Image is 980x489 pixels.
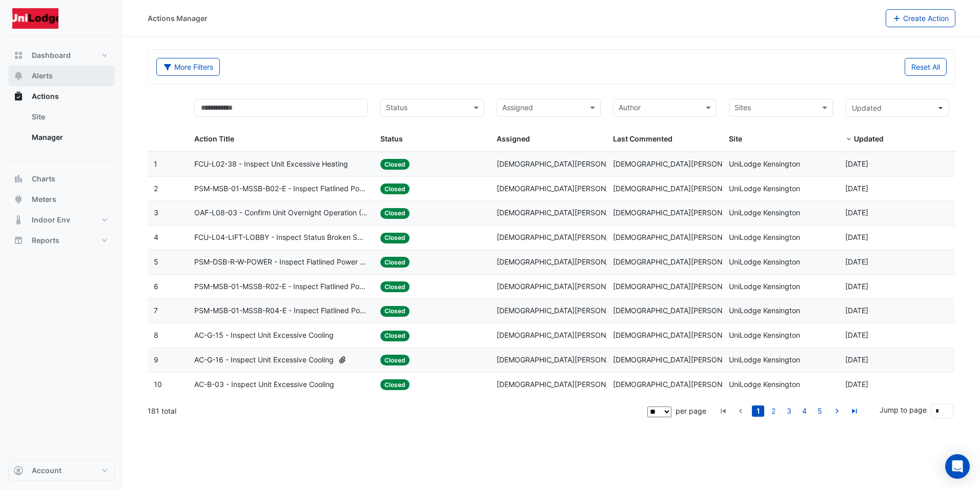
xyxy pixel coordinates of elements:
[848,405,861,417] a: go to last page
[613,331,749,339] span: [DEMOGRAPHIC_DATA][PERSON_NAME]
[380,233,410,243] span: Closed
[729,208,800,217] span: UniLodge Kensington
[613,184,749,193] span: [DEMOGRAPHIC_DATA][PERSON_NAME]
[380,184,410,194] span: Closed
[845,282,868,291] span: 2025-08-20T13:37:22.672
[154,282,158,291] span: 6
[766,405,781,417] li: page 2
[13,235,24,246] app-icon: Reports
[154,380,162,389] span: 10
[497,257,632,266] span: [DEMOGRAPHIC_DATA][PERSON_NAME]
[497,282,632,291] span: [DEMOGRAPHIC_DATA][PERSON_NAME]
[8,230,115,251] button: Reports
[8,460,115,481] button: Account
[8,210,115,230] button: Indoor Env
[676,406,706,415] span: per page
[798,405,810,417] a: 4
[156,58,220,76] button: More Filters
[194,305,368,317] span: PSM-MSB-01-MSSB-R04-E - Inspect Flatlined Power Sub-Meter
[497,306,632,315] span: [DEMOGRAPHIC_DATA][PERSON_NAME]
[613,306,749,315] span: [DEMOGRAPHIC_DATA][PERSON_NAME]
[752,405,764,417] a: 1
[13,50,24,60] app-icon: Dashboard
[845,184,868,193] span: 2025-08-27T11:25:29.479
[729,134,742,143] span: Site
[845,159,868,168] span: 2025-08-27T11:25:34.091
[613,257,749,266] span: [DEMOGRAPHIC_DATA][PERSON_NAME]
[148,398,645,424] div: 181 total
[497,380,632,389] span: [DEMOGRAPHIC_DATA][PERSON_NAME]
[24,107,115,127] a: Site
[154,159,157,168] span: 1
[886,9,956,27] button: Create Action
[24,127,115,148] a: Manager
[497,233,632,241] span: [DEMOGRAPHIC_DATA][PERSON_NAME]
[497,355,632,364] span: [DEMOGRAPHIC_DATA][PERSON_NAME]
[945,454,970,479] div: Open Intercom Messenger
[497,184,632,193] span: [DEMOGRAPHIC_DATA][PERSON_NAME]
[729,257,800,266] span: UniLodge Kensington
[613,208,749,217] span: [DEMOGRAPHIC_DATA][PERSON_NAME]
[845,257,868,266] span: 2025-08-20T13:37:28.019
[194,207,368,219] span: OAF-L08-03 - Confirm Unit Overnight Operation (Energy Waste)
[831,405,843,417] a: go to next page
[613,380,749,389] span: [DEMOGRAPHIC_DATA][PERSON_NAME]
[767,405,780,417] a: 2
[8,189,115,210] button: Meters
[880,404,927,415] label: Jump to page
[613,282,749,291] span: [DEMOGRAPHIC_DATA][PERSON_NAME]
[194,158,348,170] span: FCU-L02-38 - Inspect Unit Excessive Heating
[380,331,410,341] span: Closed
[380,379,410,390] span: Closed
[32,174,55,184] span: Charts
[852,104,882,112] span: Updated
[154,331,158,339] span: 8
[8,45,115,66] button: Dashboard
[613,233,749,241] span: [DEMOGRAPHIC_DATA][PERSON_NAME]
[380,355,410,365] span: Closed
[13,91,24,101] app-icon: Actions
[154,233,158,241] span: 4
[13,174,24,184] app-icon: Charts
[194,183,368,195] span: PSM-MSB-01-MSSB-B02-E - Inspect Flatlined Power Sub-Meter
[8,107,115,152] div: Actions
[497,159,632,168] span: [DEMOGRAPHIC_DATA][PERSON_NAME]
[32,50,71,60] span: Dashboard
[729,306,800,315] span: UniLodge Kensington
[194,379,334,391] span: AC-B-03 - Inspect Unit Excessive Cooling
[845,306,868,315] span: 2025-08-20T13:37:16.477
[729,159,800,168] span: UniLodge Kensington
[194,134,234,143] span: Action Title
[812,405,827,417] li: page 5
[781,405,797,417] li: page 3
[729,380,800,389] span: UniLodge Kensington
[194,354,334,366] span: AC-G-16 - Inspect Unit Excessive Cooling
[32,71,53,81] span: Alerts
[154,257,158,266] span: 5
[845,208,868,217] span: 2025-08-25T12:06:51.841
[750,405,766,417] li: page 1
[729,331,800,339] span: UniLodge Kensington
[783,405,795,417] a: 3
[380,257,410,268] span: Closed
[497,208,632,217] span: [DEMOGRAPHIC_DATA][PERSON_NAME]
[380,134,403,143] span: Status
[154,306,158,315] span: 7
[8,169,115,189] button: Charts
[13,215,24,225] app-icon: Indoor Env
[154,208,158,217] span: 3
[845,331,868,339] span: 2025-08-20T13:37:10.925
[194,232,368,243] span: FCU-L04-LIFT-LOBBY - Inspect Status Broken Switch
[845,355,868,364] span: 2025-08-19T15:28:21.561
[8,86,115,107] button: Actions
[613,134,672,143] span: Last Commented
[148,13,208,24] div: Actions Manager
[729,184,800,193] span: UniLodge Kensington
[380,281,410,292] span: Closed
[845,380,868,389] span: 2025-08-19T12:14:44.888
[729,282,800,291] span: UniLodge Kensington
[734,405,747,417] a: go to previous page
[497,331,632,339] span: [DEMOGRAPHIC_DATA][PERSON_NAME]
[12,8,58,29] img: Company Logo
[845,99,949,117] button: Updated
